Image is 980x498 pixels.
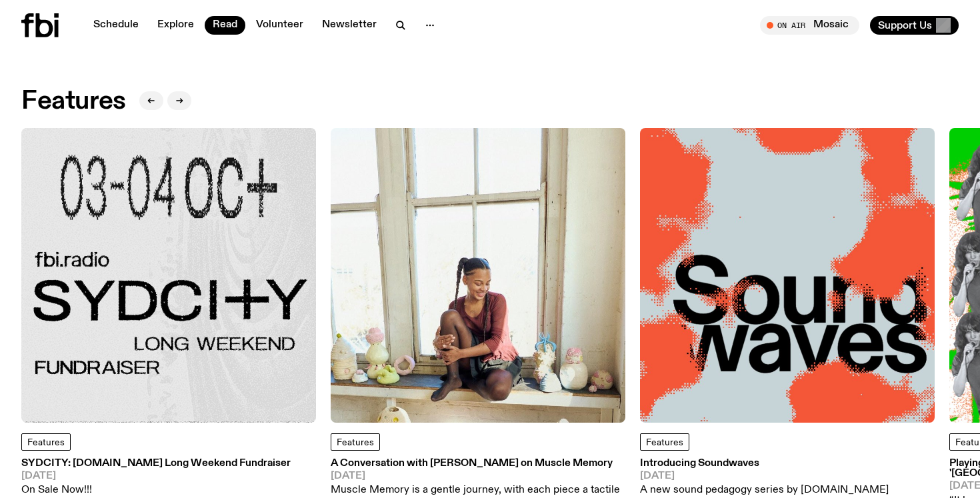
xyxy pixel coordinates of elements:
span: Features [646,438,683,447]
span: [DATE] [640,471,889,481]
a: Features [331,433,380,451]
h2: Features [21,89,126,113]
button: On AirMosaic [760,16,859,35]
span: [DATE] [331,471,625,481]
a: Introducing Soundwaves[DATE]A new sound pedagogy series by [DOMAIN_NAME] [640,459,889,497]
a: Explore [149,16,202,35]
h3: SYDCITY: [DOMAIN_NAME] Long Weekend Fundraiser [21,459,291,469]
img: The text Sound waves, with one word stacked upon another, in black text on a bluish-gray backgrou... [640,128,935,423]
p: A new sound pedagogy series by [DOMAIN_NAME] [640,484,889,497]
h3: A Conversation with [PERSON_NAME] on Muscle Memory [331,459,625,469]
a: Schedule [85,16,147,35]
a: SYDCITY: [DOMAIN_NAME] Long Weekend Fundraiser[DATE]On Sale Now!!! [21,459,291,497]
span: Support Us [878,19,932,31]
p: On Sale Now!!! [21,484,291,497]
span: Features [337,438,374,447]
img: Black text on gray background. Reading top to bottom: 03-04 OCT. fbi.radio SYDCITY LONG WEEKEND F... [21,128,316,423]
a: Volunteer [248,16,311,35]
a: Read [205,16,245,35]
a: Newsletter [314,16,385,35]
a: Features [21,433,71,451]
button: Support Us [870,16,959,35]
h3: Introducing Soundwaves [640,459,889,469]
span: Features [27,438,65,447]
span: [DATE] [21,471,291,481]
a: Features [640,433,689,451]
